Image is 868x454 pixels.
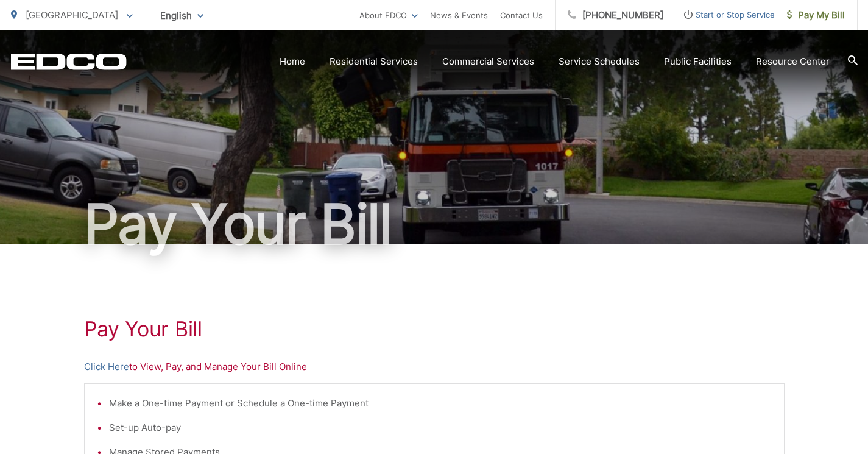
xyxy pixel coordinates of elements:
[787,8,845,23] span: Pay My Bill
[26,9,118,21] span: [GEOGRAPHIC_DATA]
[442,54,534,69] a: Commercial Services
[11,53,127,70] a: EDCD logo. Return to the homepage.
[151,5,213,26] span: English
[11,194,858,255] h1: Pay Your Bill
[330,54,418,69] a: Residential Services
[756,54,830,69] a: Resource Center
[84,360,785,374] p: to View, Pay, and Manage Your Bill Online
[430,8,488,23] a: News & Events
[359,8,418,23] a: About EDCO
[84,360,129,374] a: Click Here
[664,54,732,69] a: Public Facilities
[280,54,305,69] a: Home
[109,396,772,411] li: Make a One-time Payment or Schedule a One-time Payment
[84,317,785,341] h1: Pay Your Bill
[109,420,772,435] li: Set-up Auto-pay
[559,54,640,69] a: Service Schedules
[500,8,543,23] a: Contact Us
